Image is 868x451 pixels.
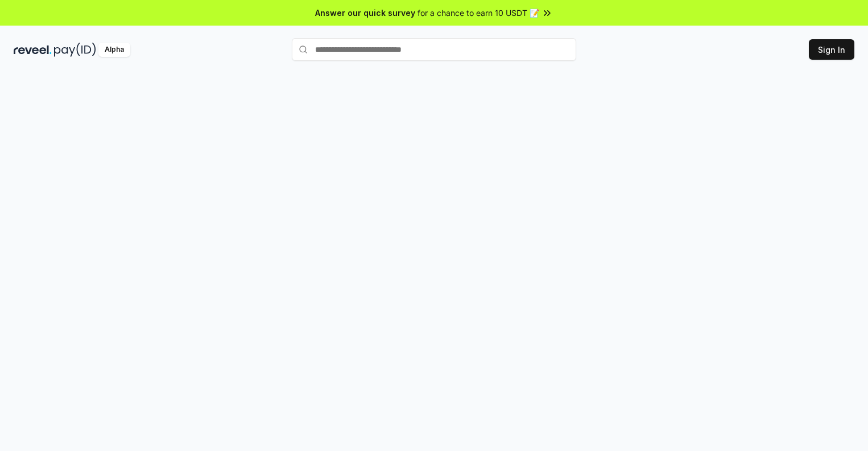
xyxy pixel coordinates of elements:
[418,7,539,19] span: for a chance to earn 10 USDT 📝
[98,43,130,57] div: Alpha
[809,39,854,60] button: Sign In
[14,43,52,57] img: reveel_dark
[315,7,415,19] span: Answer our quick survey
[54,43,96,57] img: pay_id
